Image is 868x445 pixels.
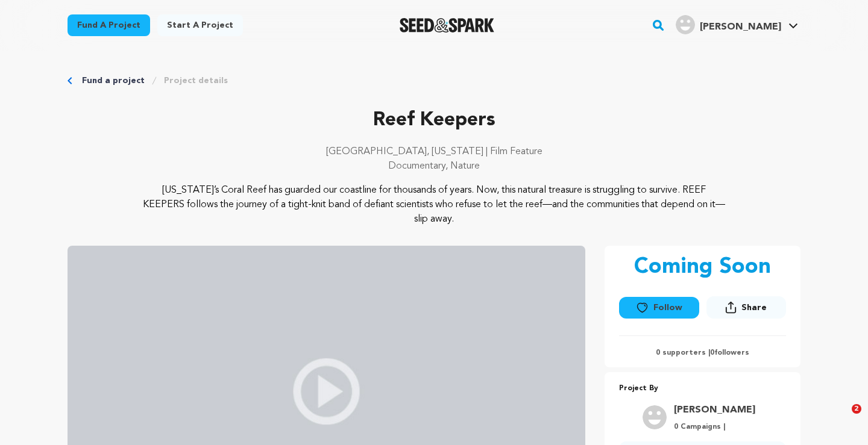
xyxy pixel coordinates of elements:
a: Fund a project [68,14,150,36]
span: 0 [710,349,714,356]
a: Project details [164,75,228,87]
button: Follow [619,297,699,319]
div: Larson A.'s Profile [676,15,781,34]
a: Larson A.'s Profile [673,13,800,34]
div: Breadcrumb [68,75,800,87]
span: [PERSON_NAME] [700,22,781,32]
p: Reef Keepers [68,106,800,135]
span: Share [706,296,786,323]
p: 0 supporters | followers [619,348,786,358]
a: Goto Larson Alyson profile [674,403,755,417]
span: Larson A.'s Profile [673,13,800,38]
p: 0 Campaigns | [674,422,755,432]
span: Share [741,302,767,314]
iframe: Intercom live chat [827,404,856,433]
p: Project By [619,382,786,396]
a: Start a project [157,14,243,36]
img: user.png [643,405,667,429]
img: user.png [676,15,695,34]
a: Seed&Spark Homepage [400,18,494,33]
p: Documentary, Nature [68,159,800,173]
a: Fund a project [82,75,145,87]
img: Seed&Spark Logo Dark Mode [400,18,494,33]
p: [US_STATE]’s Coral Reef has guarded our coastline for thousands of years. Now, this natural treas... [141,183,728,226]
span: 2 [852,404,861,414]
p: [GEOGRAPHIC_DATA], [US_STATE] | Film Feature [68,145,800,159]
p: Coming Soon [634,255,771,279]
button: Share [706,296,786,319]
